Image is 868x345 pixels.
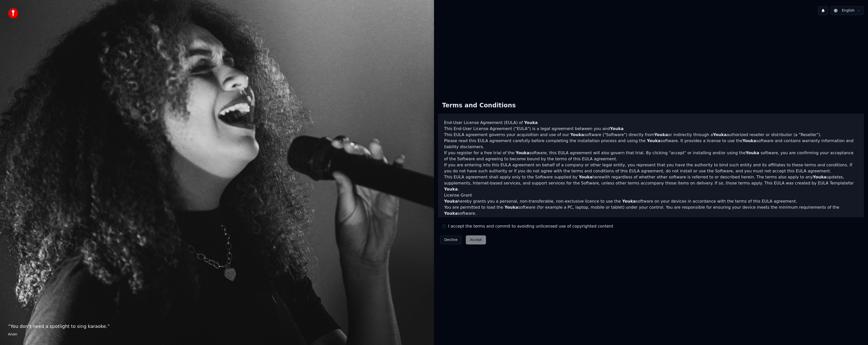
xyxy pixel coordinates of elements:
span: Youka [444,199,458,204]
span: Youka [746,150,759,155]
span: Youka [444,187,458,192]
span: Youka [516,150,529,155]
p: This End-User License Agreement ("EULA") is a legal agreement between you and [444,126,858,132]
span: Youka [654,132,668,137]
div: Terms and Conditions [438,98,520,114]
p: If you register for a free trial of the software, this EULA agreement will also govern that trial... [444,150,858,162]
span: Youka [743,138,756,143]
p: If you are entering into this EULA agreement on behalf of a company or other legal entity, you re... [444,162,858,174]
button: Decline [440,235,462,244]
span: Youka [622,199,636,204]
span: Youka [610,126,623,131]
span: Youka [570,132,584,137]
span: Youka [524,120,538,125]
label: I accept the terms and commit to avoiding unlicensed use of copyrighted content [448,223,613,229]
p: hereby grants you a personal, non-transferable, non-exclusive licence to use the software on your... [444,198,858,204]
p: Please read this EULA agreement carefully before completing the installation process and using th... [444,138,858,150]
span: Youka [713,132,726,137]
p: You are permitted to load the software (for example a PC, laptop, mobile or tablet) under your co... [444,204,858,216]
p: You are not permitted to: [444,216,858,223]
h3: License Grant [444,192,858,198]
h3: End-User License Agreement (EULA) of [444,120,858,126]
span: Youka [813,175,826,179]
span: Youka [504,205,518,210]
span: Youka [579,175,592,179]
img: youka [8,8,18,18]
p: This EULA agreement shall apply only to the Software supplied by herewith regardless of whether o... [444,174,858,192]
span: Youka [647,138,661,143]
p: This EULA agreement governs your acquisition and use of our software ("Software") directly from o... [444,132,858,138]
span: Youka [444,211,458,216]
footer: Anon [8,332,426,337]
a: EULA Template [818,181,848,185]
p: “ You don't need a spotlight to sing karaoke. ” [8,323,426,330]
